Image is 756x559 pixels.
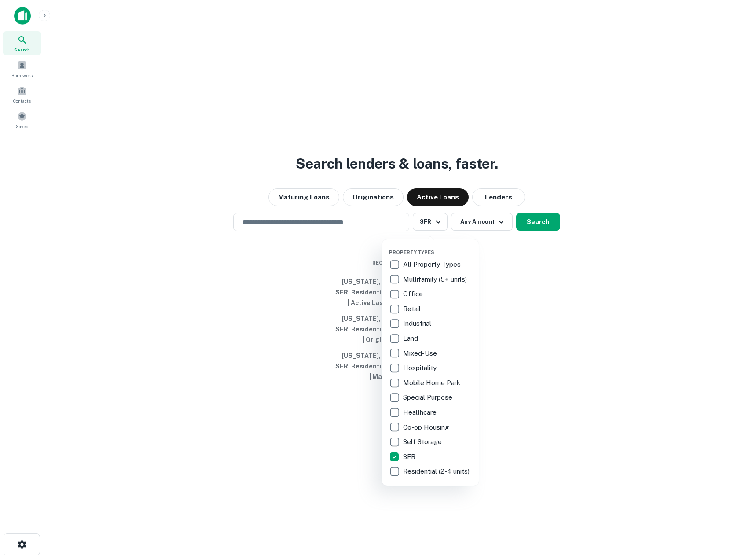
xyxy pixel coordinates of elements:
[403,274,469,285] p: Multifamily (5+ units)
[403,407,438,418] p: Healthcare
[403,304,422,314] p: Retail
[389,250,434,255] span: Property Types
[403,363,438,373] p: Hospitality
[403,348,439,359] p: Mixed-Use
[403,392,454,403] p: Special Purpose
[403,378,462,388] p: Mobile Home Park
[403,259,462,270] p: All Property Types
[403,333,420,344] p: Land
[403,422,451,433] p: Co-op Housing
[403,318,433,329] p: Industrial
[403,437,444,447] p: Self Storage
[403,289,425,299] p: Office
[403,466,471,477] p: Residential (2-4 units)
[712,460,756,503] iframe: Chat Widget
[403,452,417,462] p: SFR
